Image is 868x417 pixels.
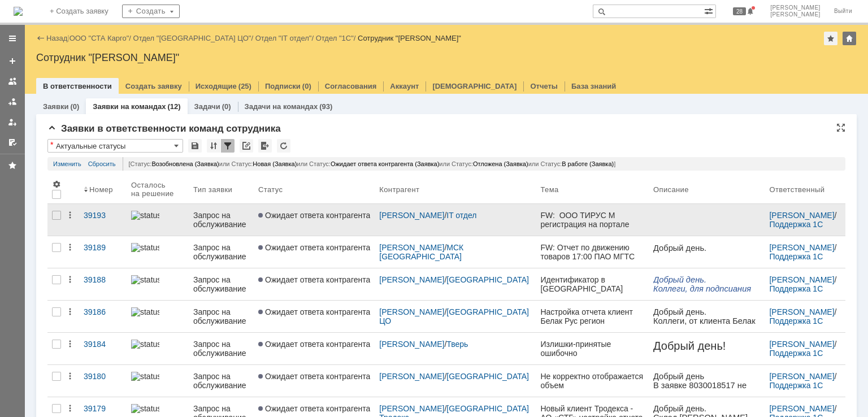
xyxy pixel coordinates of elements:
[769,243,834,252] a: [PERSON_NAME]
[253,160,297,167] span: Новая (Заявка)
[316,34,358,42] div: /
[379,211,531,220] div: /
[70,34,133,42] div: /
[221,139,235,153] div: Фильтрация...
[84,211,122,220] div: 39193
[79,301,127,332] a: 39186
[194,102,220,111] a: Задачи
[84,340,122,349] div: 39184
[35,173,37,183] span: .
[89,157,91,166] span: .
[3,113,21,131] a: Мои заявки
[536,333,649,364] a: Излишки-принятые ошибочно
[8,111,95,120] span: [GEOGRAPHIC_DATA]
[41,219,70,227] span: stacargo
[765,175,845,204] th: Ответственный
[379,243,466,261] a: МСК [GEOGRAPHIC_DATA]
[131,181,175,198] div: Осталось на решение
[379,307,531,325] div: /
[540,275,644,293] div: Идентификатор в [GEOGRAPHIC_DATA]
[446,340,468,349] a: Тверь
[375,175,536,204] th: Контрагент
[254,301,375,332] a: Ожидает ответа контрагента
[127,268,189,300] a: statusbar-100 (1).png
[473,160,528,167] span: Отложена (Заявка)
[653,185,689,194] div: Описание
[254,175,375,204] th: Статус
[81,173,84,183] span: .
[43,82,112,90] a: В ответственности
[17,127,21,136] span: o
[27,219,29,227] span: .
[8,82,62,91] span: С уважением,
[72,228,79,236] span: ru
[89,185,113,194] div: Номер
[704,5,715,16] span: Расширенный поиск
[14,7,23,16] a: Перейти на домашнюю страницу
[540,372,644,390] div: Не корректно отображается объем
[11,296,19,305] span: ru
[30,127,62,136] span: stacargo
[770,11,821,18] span: [PERSON_NAME]
[50,173,81,183] span: stacargo
[824,32,837,45] div: Добавить в избранное
[843,32,856,45] div: Изменить домашнюю страницу
[379,211,444,220] a: [PERSON_NAME]
[127,236,189,268] a: statusbar-100 (1).png
[7,84,72,92] span: ООО «СТА Карго»
[446,275,529,284] a: [GEOGRAPHIC_DATA]
[536,204,649,236] a: FW: ООО ТИРУС М регистрация на портале
[79,175,127,204] th: Номер
[37,173,41,183] span: v
[302,82,311,90] div: (0)
[66,404,75,413] div: Действия
[75,287,84,296] span: @
[379,185,419,194] div: Контрагент
[131,243,159,252] img: statusbar-100 (1).png
[7,46,55,54] span: С уважением,
[3,72,21,90] a: Заявки на командах
[540,211,644,229] div: FW: ООО ТИРУС М регистрация на портале
[188,139,202,153] div: Сохранить вид
[193,372,249,390] div: Запрос на обслуживание
[11,385,128,393] span: При ответе добавьте комментарий выше
[193,211,249,229] div: Запрос на обслуживание
[91,157,98,166] span: ru
[7,184,42,192] span: Моб. тел.
[131,340,159,349] img: statusbar-100 (1).png
[70,34,129,42] a: ООО "СТА Карго"
[8,102,173,111] span: [PERSON_NAME] по работе с клиентами
[84,243,122,252] div: 39189
[193,185,232,194] div: Тип заявки
[540,185,558,194] div: Тема
[255,34,312,42] a: Отдел "IT отдел"
[379,307,531,325] a: [GEOGRAPHIC_DATA] ЦО
[7,93,42,102] span: Моб. тел.
[79,333,127,364] a: 39184
[258,340,370,349] span: Ожидает ответа контрагента
[193,307,249,325] div: Запрос на обслуживание
[254,268,375,300] a: Ожидает ответа контрагента
[258,243,370,252] span: Ожидает ответа контрагента
[8,130,75,139] span: БЦ Поиск оф.805
[7,164,89,183] span: Старший специалист группы учёта
[66,340,75,349] div: Действия
[8,157,98,166] a: Birukova.E@stacargo.ru
[167,102,180,111] div: (12)
[8,92,84,101] span: [PERSON_NAME]
[379,340,531,349] div: /
[571,82,616,90] a: База знаний
[131,275,159,284] img: statusbar-100 (1).png
[84,404,122,413] div: 39179
[238,82,251,90] div: (25)
[240,139,253,153] div: Скопировать ссылку на список
[536,301,649,332] a: Настройка отчета клиент Белак Рус регион [GEOGRAPHIC_DATA]
[70,228,72,236] span: .
[79,268,127,300] a: 39188
[18,136,59,145] span: TotalGroup
[258,372,370,381] span: Ожидает ответа контрагента
[207,139,220,153] div: Сортировка...
[26,18,65,27] b: АО «СТГ»
[254,365,375,397] a: Ожидает ответа контрагента
[446,211,476,220] a: IT отдел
